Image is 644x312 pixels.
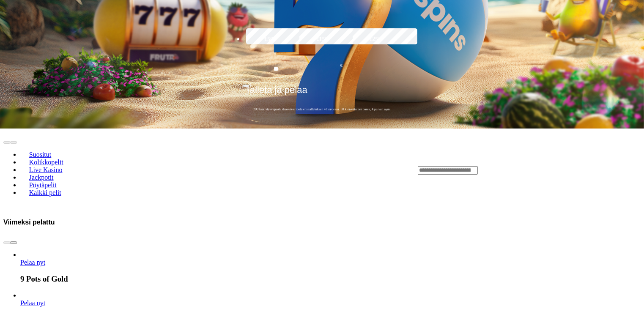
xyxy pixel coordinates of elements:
button: next slide [10,241,17,244]
h3: Viimeksi pelattu [3,218,55,226]
span: Pelaa nyt [20,299,45,307]
span: Suositut [26,151,55,158]
a: Kolikkopelit [20,156,72,169]
span: Pöytäpelit [26,181,60,189]
button: prev slide [3,141,10,144]
span: Kolikkopelit [26,159,67,166]
a: Kaikki pelit [20,186,70,199]
button: Talleta ja pelaa [243,84,401,102]
span: € [249,82,252,87]
button: prev slide [3,241,10,244]
a: Hyper Gold [20,299,45,307]
header: Lobby [3,129,641,211]
span: Talleta ja pelaa [245,85,307,101]
label: €150 [297,27,347,52]
h3: 9 Pots of Gold [20,274,641,284]
span: Jackpotit [26,174,57,181]
label: €50 [244,27,293,52]
a: Live Kasino [20,164,71,176]
span: Pelaa nyt [20,259,45,266]
span: Kaikki pelit [26,189,65,196]
span: 200 kierrätysvapaata ilmaiskierrosta ensitalletuksen yhteydessä. 50 kierrosta per päivä, 4 päivän... [243,107,401,112]
label: €250 [351,27,400,52]
span: Live Kasino [26,166,66,173]
button: next slide [10,141,17,144]
a: Pöytäpelit [20,179,65,192]
a: Suositut [20,148,60,161]
a: 9 Pots of Gold [20,259,45,266]
nav: Lobby [3,137,401,203]
span: € [340,62,343,70]
input: Search [418,166,478,175]
article: 9 Pots of Gold [20,251,641,284]
a: Jackpotit [20,171,62,184]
